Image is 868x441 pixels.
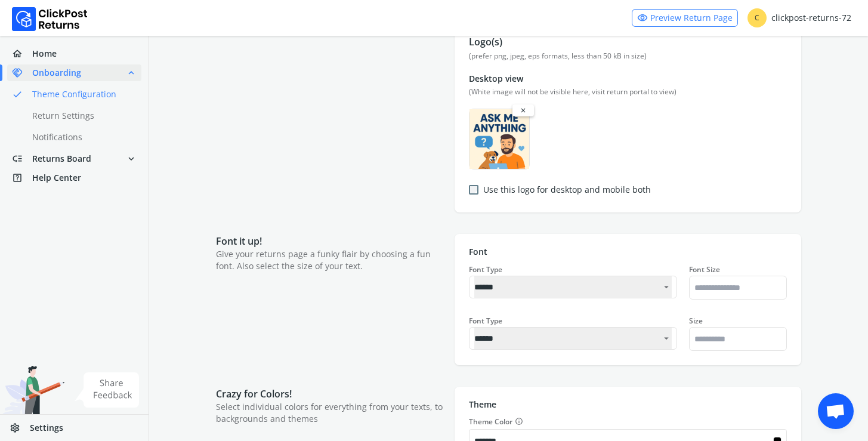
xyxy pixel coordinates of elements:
img: header_logo [469,109,529,169]
span: expand_less [126,64,137,81]
a: doneTheme Configuration [7,86,156,103]
button: Theme Color [512,415,523,428]
a: visibilityPreview Return Page [632,9,738,27]
img: share feedback [75,372,140,408]
div: Open chat [818,393,854,429]
span: C [747,8,767,27]
span: home [12,45,32,62]
p: Desktop view [469,73,787,85]
label: Use this logo for desktop and mobile both [483,184,651,196]
a: homeHome [7,45,141,62]
img: Logo [12,7,88,31]
div: Font Type [469,265,677,275]
div: clickpost-returns-72 [747,8,851,27]
p: Font [469,246,787,258]
label: Size [689,316,787,326]
span: handshake [12,64,32,81]
span: done [12,86,23,103]
p: Give your returns page a funky flair by choosing a fun font. Also select the size of your text. [216,248,443,272]
label: Theme Color [469,415,787,428]
span: help_center [12,169,32,186]
span: low_priority [12,150,32,167]
div: Font Type [469,316,677,326]
span: Help Center [32,172,81,184]
span: close [520,106,527,115]
a: Notifications [7,129,156,146]
span: Returns Board [32,153,91,165]
span: Settings [30,422,63,434]
button: close [512,104,534,116]
span: Home [32,48,57,60]
p: Font it up! [216,234,443,248]
span: settings [10,420,30,436]
label: Font Size [689,265,787,275]
span: visibility [637,10,648,26]
p: (prefer png, jpeg, eps formats, less than 50 kB in size) [469,51,787,61]
a: help_centerHelp Center [7,169,141,186]
p: (White image will not be visible here, visit return portal to view) [469,87,787,97]
p: Logo(s) [469,35,787,49]
a: Return Settings [7,107,156,124]
p: Crazy for Colors! [216,387,443,401]
p: Select individual colors for everything from your texts, to backgrounds and themes [216,401,443,425]
p: Theme [469,399,787,411]
span: info [515,415,523,427]
span: Onboarding [32,67,81,79]
span: expand_more [126,150,137,167]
